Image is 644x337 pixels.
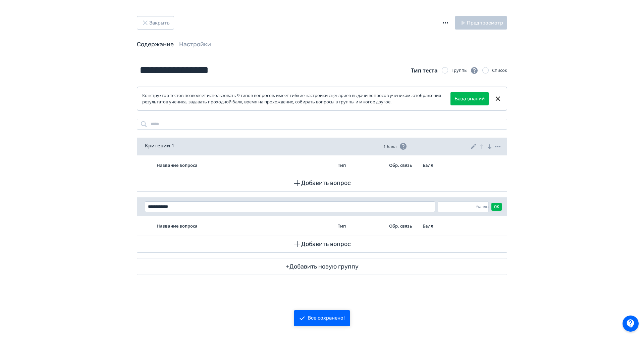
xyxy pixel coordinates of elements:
div: Балл [423,223,447,229]
button: Добавить вопрос [143,236,501,252]
div: Список [492,67,507,74]
span: 1 балл [383,142,407,150]
a: Содержание [137,41,174,48]
div: Тип [338,162,384,168]
a: Настройки [179,41,211,48]
button: OK [491,203,502,211]
div: Все сохранено! [308,315,345,322]
div: баллы [476,203,492,210]
span: Тип теста [411,67,438,74]
div: Группы [451,66,478,75]
div: Обр. связь [389,162,417,168]
span: Критерий 1 [145,142,174,149]
button: Закрыть [137,16,174,30]
button: Добавить вопрос [143,175,501,191]
div: Название вопроса [157,223,332,229]
div: Название вопроса [157,162,332,168]
div: Балл [423,162,447,168]
a: База знаний [454,95,485,103]
div: Конструктор тестов позволяет использовать 9 типов вопросов, имеет гибкие настройки сценариев выда... [142,92,450,105]
button: Добавить новую группу [137,258,507,275]
div: Тип [338,223,384,229]
div: Обр. связь [389,223,417,229]
button: База знаний [450,92,489,105]
button: Предпросмотр [455,16,507,30]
